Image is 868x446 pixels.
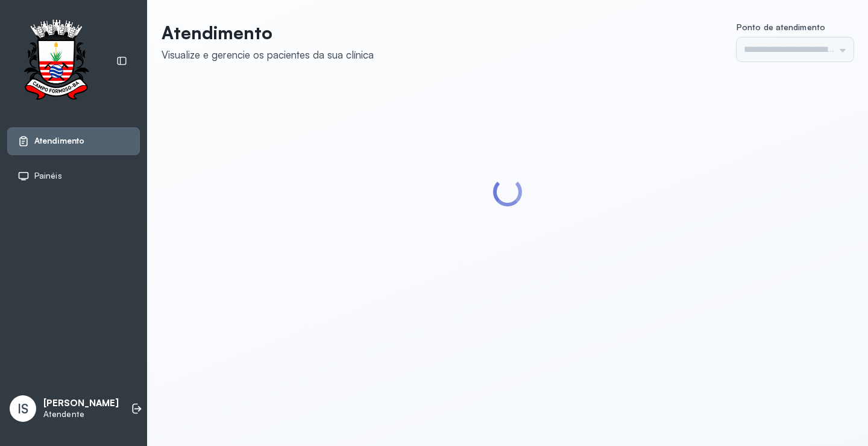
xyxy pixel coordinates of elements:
[162,22,374,43] p: Atendimento
[34,136,84,146] span: Atendimento
[17,401,28,416] span: IS
[13,19,99,103] img: Logotipo do estabelecimento
[34,171,62,181] span: Painéis
[162,48,374,61] div: Visualize e gerencie os pacientes da sua clínica
[43,398,119,409] p: [PERSON_NAME]
[17,135,130,147] a: Atendimento
[737,22,825,32] span: Ponto de atendimento
[43,409,119,419] p: Atendente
